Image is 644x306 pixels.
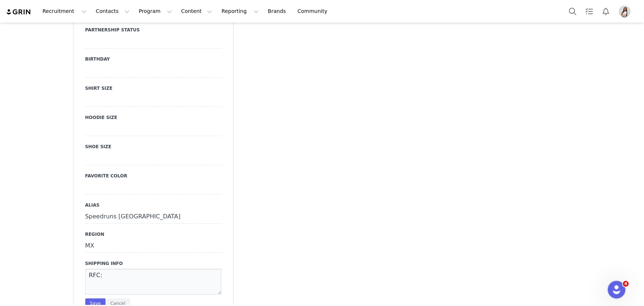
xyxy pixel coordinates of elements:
[85,56,221,62] label: Birthday
[85,85,221,92] label: Shirt Size
[38,3,91,20] button: Recruitment
[85,27,221,33] label: Partnership Status
[264,3,293,20] a: Brands
[85,210,221,224] div: Speedruns [GEOGRAPHIC_DATA]
[619,6,631,17] img: 7582a702-9f97-4d67-9b19-a4cb37983eda.png
[85,231,221,238] label: Region
[92,3,134,20] button: Contacts
[85,239,221,253] div: MX
[85,202,221,208] label: Alias
[6,8,32,16] img: grin logo
[177,3,217,20] button: Content
[608,281,626,299] iframe: Intercom live chat
[565,3,581,20] button: Search
[6,6,303,14] body: Rich Text Area. Press ALT-0 for help.
[85,173,221,179] label: Favorite Color
[623,281,629,287] span: 4
[85,260,221,267] label: Shipping Info
[293,3,335,20] a: Community
[581,3,597,20] a: Tasks
[598,3,614,20] button: Notifications
[134,3,176,20] button: Program
[85,143,221,150] label: Shoe Size
[85,114,221,121] label: Hoodie Size
[614,6,638,17] button: Profile
[217,3,263,20] button: Reporting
